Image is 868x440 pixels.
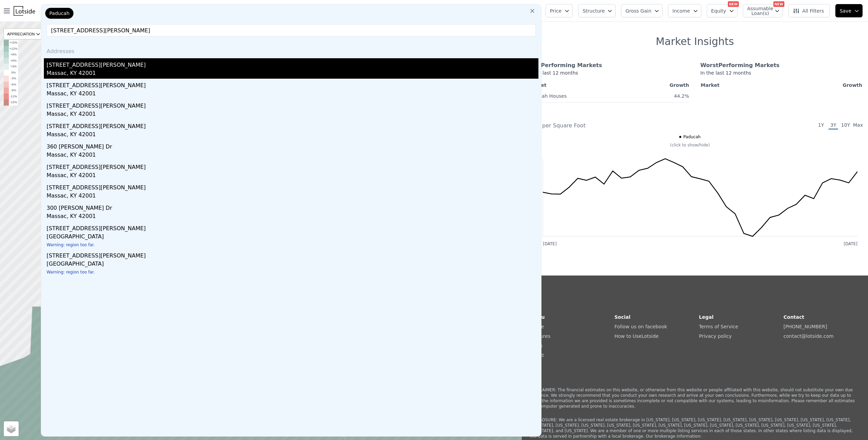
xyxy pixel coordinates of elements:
[784,314,804,320] strong: Contact
[9,64,18,70] td: +3%
[47,90,538,99] div: Massac, KY 42001
[47,151,538,160] div: Massac, KY 42001
[47,260,538,269] div: [GEOGRAPHIC_DATA]
[9,40,18,46] td: +15%
[793,7,824,14] span: All Filters
[49,10,69,17] span: Paducah
[47,140,538,151] div: 360 [PERSON_NAME] Dr
[853,122,863,130] span: Max
[47,171,538,181] div: Massac, KY 42001
[747,6,769,16] span: Assumable Loan(s)
[47,192,538,201] div: Massac, KY 42001
[47,79,538,90] div: [STREET_ADDRESS][PERSON_NAME]
[672,7,690,14] span: Income
[700,61,863,69] div: Worst Performing Markets
[47,222,538,233] div: [STREET_ADDRESS][PERSON_NAME]
[9,82,18,88] td: -6%
[47,242,538,249] div: Warning: region too far.
[14,6,35,16] img: Lotside
[625,7,651,14] span: Gross Gain
[621,4,663,17] button: Gross Gain
[700,69,863,80] div: In the last 12 months
[530,387,860,409] p: DISCLAIMER: The financial estimates on this website, or otherwise from this website or people aff...
[527,80,635,90] th: Market
[743,4,783,17] button: Assumable Loan(s)
[615,324,667,329] a: Follow us on facebook
[3,28,43,40] div: APPRECIATION
[844,241,857,246] text: [DATE]
[9,58,18,64] td: +6%
[527,69,689,80] div: In the last 12 months
[530,417,860,439] p: DISCLOSURE: We are a licensed real estate brokerage in [US_STATE], [US_STATE], [US_STATE], [US_ST...
[699,333,732,339] a: Privacy policy
[47,181,538,192] div: [STREET_ADDRESS][PERSON_NAME]
[699,314,714,320] strong: Legal
[9,94,18,100] td: -12%
[527,122,695,130] div: Price per Square Foot
[546,4,573,17] button: Price
[47,130,538,140] div: Massac, KY 42001
[550,7,562,14] span: Price
[47,233,538,242] div: [GEOGRAPHIC_DATA]
[835,4,863,17] button: Save
[728,1,739,7] div: NEW
[47,24,536,36] input: Enter another location
[527,61,689,69] div: Best Performing Markets
[784,333,834,339] a: contact@lotside.com
[47,110,538,120] div: Massac, KY 42001
[615,314,631,320] strong: Social
[47,69,538,79] div: Massac, KY 42001
[47,99,538,110] div: [STREET_ADDRESS][PERSON_NAME]
[9,70,18,76] td: 0%
[47,160,538,171] div: [STREET_ADDRESS][PERSON_NAME]
[707,4,737,17] button: Equity
[656,35,734,48] h1: Market Insights
[635,80,689,90] th: Growth
[47,212,538,222] div: Massac, KY 42001
[47,249,538,260] div: [STREET_ADDRESS][PERSON_NAME]
[780,80,863,90] th: Growth
[9,76,18,82] td: -3%
[543,241,557,246] text: [DATE]
[788,4,830,17] button: All Filters
[44,42,538,58] div: Addresses
[47,58,538,69] div: [STREET_ADDRESS][PERSON_NAME]
[784,324,827,329] a: [PHONE_NUMBER]
[773,1,784,7] div: NEW
[47,269,538,276] div: Warning: region too far.
[9,52,18,58] td: +9%
[9,88,18,94] td: -9%
[9,99,18,106] td: -15%
[47,201,538,212] div: 300 [PERSON_NAME] Dr
[522,142,857,148] div: (click to show/hide)
[4,421,19,436] a: Layers
[578,4,616,17] button: Structure
[9,46,18,52] td: +12%
[47,120,538,130] div: [STREET_ADDRESS][PERSON_NAME]
[583,7,604,14] span: Structure
[615,333,659,339] a: How to UseLotside
[668,4,701,17] button: Income
[841,122,850,130] span: 10Y
[699,324,738,329] a: Terms of Service
[829,122,838,130] span: 3Y
[840,7,851,14] span: Save
[700,80,780,90] th: Market
[816,122,826,130] span: 1Y
[528,91,567,99] a: Paducah Houses
[711,7,726,14] span: Equity
[683,134,701,140] span: Paducah
[674,93,689,99] span: 44.2%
